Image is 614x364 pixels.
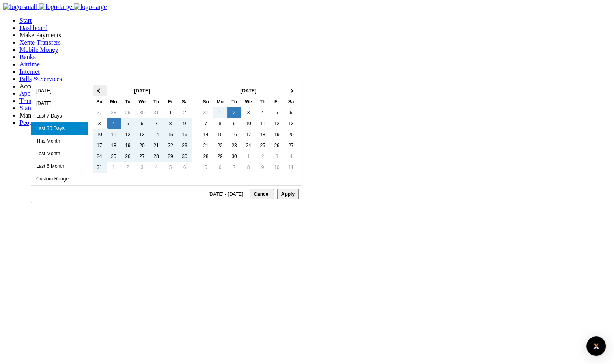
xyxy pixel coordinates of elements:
[149,151,164,162] td: 28
[39,3,72,11] img: logo-large
[213,107,227,118] td: 1
[121,118,135,129] td: 5
[19,90,47,97] a: Approvals
[227,129,241,140] td: 16
[121,129,135,140] td: 12
[241,140,256,151] td: 24
[31,148,88,160] li: Last Month
[241,96,256,107] th: We
[213,85,284,96] th: [DATE]
[277,189,299,199] button: Apply
[121,162,135,173] td: 2
[256,107,270,118] td: 4
[107,129,121,140] td: 11
[284,151,298,162] td: 4
[19,24,47,31] a: Dashboard
[107,162,121,173] td: 1
[208,192,246,197] span: [DATE] - [DATE]
[227,162,241,173] td: 7
[199,162,213,173] td: 5
[586,336,606,356] div: Open Intercom Messenger
[241,107,256,118] td: 3
[149,129,164,140] td: 14
[199,140,213,151] td: 21
[199,96,213,107] th: Su
[213,118,227,129] td: 8
[19,75,62,82] span: Bills & Services
[27,83,58,90] span: countability
[19,97,52,104] a: Transactions
[241,151,256,162] td: 1
[270,151,284,162] td: 3
[270,107,284,118] td: 5
[135,140,149,151] td: 20
[284,107,298,118] td: 6
[284,118,298,129] td: 13
[284,129,298,140] td: 20
[213,140,227,151] td: 22
[213,96,227,107] th: Mo
[256,162,270,173] td: 9
[270,129,284,140] td: 19
[213,151,227,162] td: 29
[241,129,256,140] td: 17
[31,135,88,148] li: This Month
[178,129,192,140] td: 16
[19,68,40,75] a: Internet
[178,107,192,118] td: 2
[149,140,164,151] td: 21
[213,129,227,140] td: 15
[199,118,213,129] td: 7
[227,96,241,107] th: Tu
[178,140,192,151] td: 23
[107,107,121,118] td: 28
[93,162,107,173] td: 31
[178,162,192,173] td: 6
[31,85,88,97] li: [DATE]
[178,151,192,162] td: 30
[284,162,298,173] td: 11
[121,107,135,118] td: 29
[284,96,298,107] th: Sa
[149,107,164,118] td: 31
[227,140,241,151] td: 23
[19,39,61,46] a: Xente Transfers
[3,3,37,11] img: logo-small
[135,118,149,129] td: 6
[31,122,88,135] li: Last 30 Days
[270,118,284,129] td: 12
[107,151,121,162] td: 25
[19,17,32,24] a: Start
[135,151,149,162] td: 27
[93,107,107,118] td: 27
[19,119,37,126] a: People
[25,32,61,39] span: ake Payments
[256,96,270,107] th: Th
[19,54,36,60] a: Banks
[121,140,135,151] td: 19
[164,107,178,118] td: 1
[164,118,178,129] td: 8
[149,118,164,129] td: 7
[164,96,178,107] th: Fr
[93,96,107,107] th: Su
[107,85,178,96] th: [DATE]
[19,105,48,111] span: Statements
[74,3,107,11] img: logo-large
[164,151,178,162] td: 29
[256,129,270,140] td: 18
[256,118,270,129] td: 11
[19,61,40,68] span: Airtime
[19,83,611,90] li: Ac
[19,46,58,53] a: Mobile Money
[178,96,192,107] th: Sa
[250,189,274,199] button: Cancel
[93,118,107,129] td: 3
